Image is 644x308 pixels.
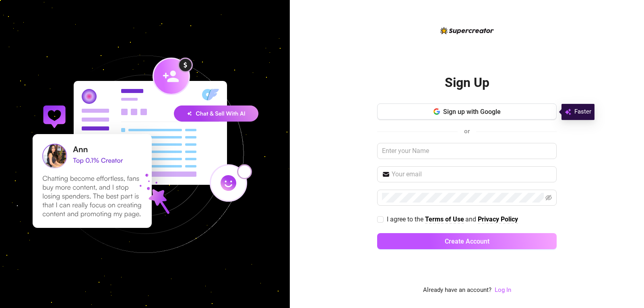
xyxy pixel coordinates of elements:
a: Log In [495,285,511,295]
img: svg%3e [565,107,571,117]
span: Already have an account? [423,285,491,295]
a: Privacy Policy [478,215,518,224]
button: Create Account [377,233,557,249]
img: logo-BBDzfeDw.svg [440,27,494,34]
input: Enter your Name [377,143,557,159]
strong: Privacy Policy [478,215,518,223]
h2: Sign Up [445,74,489,91]
input: Your email [392,170,552,179]
img: signup-background-D0MIrEPF.svg [6,15,284,294]
span: Create Account [445,238,489,245]
span: I agree to the [387,215,425,223]
button: Sign up with Google [377,103,557,120]
a: Log In [495,286,511,294]
span: eye-invisible [545,194,552,201]
span: Sign up with Google [443,108,501,116]
span: Faster [574,107,591,117]
strong: Terms of Use [425,215,464,223]
span: and [465,215,478,223]
span: or [464,128,470,135]
a: Terms of Use [425,215,464,224]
